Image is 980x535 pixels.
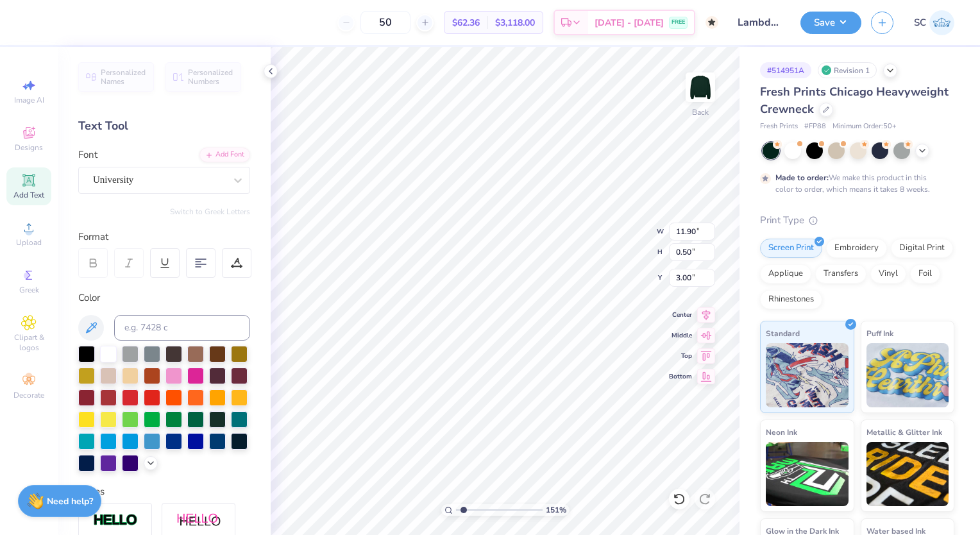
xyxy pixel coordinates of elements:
[800,12,861,34] button: Save
[672,18,685,27] span: FREE
[13,390,44,400] span: Decorate
[188,68,233,86] span: Personalized Numbers
[818,62,877,78] div: Revision 1
[728,10,791,35] input: Untitled Design
[914,10,954,35] a: SC
[775,173,829,183] strong: Made to order:
[93,513,138,528] img: Stroke
[16,237,42,248] span: Upload
[13,190,44,200] span: Add Text
[546,504,566,516] span: 151 %
[766,425,797,439] span: Neon Ink
[760,62,811,78] div: # 514951A
[47,495,93,507] strong: Need help?
[176,513,221,529] img: Shadow
[199,148,250,162] div: Add Font
[866,327,893,340] span: Puff Ink
[815,264,866,284] div: Transfers
[760,84,949,117] span: Fresh Prints Chicago Heavyweight Crewneck
[170,207,250,217] button: Switch to Greek Letters
[760,264,811,284] div: Applique
[826,239,887,258] div: Embroidery
[14,95,44,105] span: Image AI
[832,121,897,132] span: Minimum Order: 50 +
[692,106,709,118] div: Back
[760,239,822,258] div: Screen Print
[595,16,664,30] span: [DATE] - [DATE]
[495,16,535,30] span: $3,118.00
[866,343,949,407] img: Puff Ink
[669,352,692,361] span: Top
[766,442,849,506] img: Neon Ink
[891,239,953,258] div: Digital Print
[760,121,798,132] span: Fresh Prints
[775,172,933,195] div: We make this product in this color to order, which means it takes 8 weeks.
[360,11,410,34] input: – –
[15,142,43,153] span: Designs
[760,290,822,309] div: Rhinestones
[804,121,826,132] span: # FP88
[78,230,251,244] div: Format
[669,331,692,340] span: Middle
[929,10,954,35] img: Sadie Case
[114,315,250,341] input: e.g. 7428 c
[866,442,949,506] img: Metallic & Glitter Ink
[870,264,906,284] div: Vinyl
[760,213,954,228] div: Print Type
[669,310,692,319] span: Center
[452,16,480,30] span: $62.36
[78,148,97,162] label: Font
[19,285,39,295] span: Greek
[101,68,146,86] span: Personalized Names
[866,425,942,439] span: Metallic & Glitter Ink
[78,117,250,135] div: Text Tool
[669,372,692,381] span: Bottom
[910,264,940,284] div: Foil
[766,327,800,340] span: Standard
[6,332,51,353] span: Clipart & logos
[914,15,926,30] span: SC
[688,74,713,100] img: Back
[78,484,250,499] div: Styles
[766,343,849,407] img: Standard
[78,291,250,305] div: Color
